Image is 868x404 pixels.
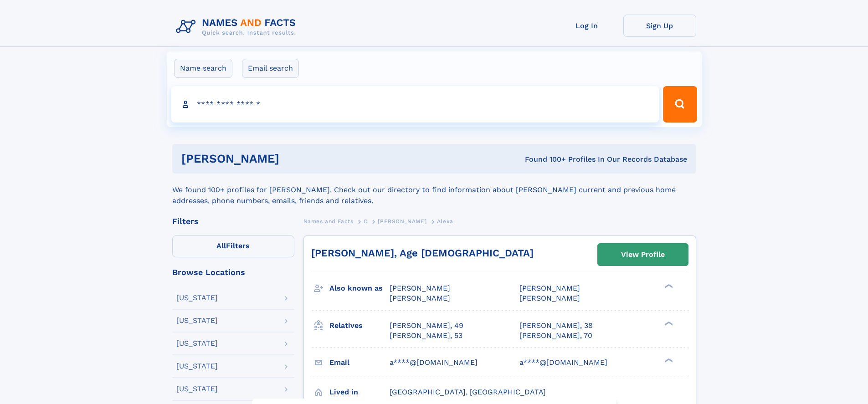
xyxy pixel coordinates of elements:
[519,284,580,292] span: [PERSON_NAME]
[172,174,696,206] div: We found 100+ profiles for [PERSON_NAME]. Check out our directory to find information about [PERS...
[242,59,299,78] label: Email search
[329,281,390,296] h3: Also known as
[598,244,688,266] a: View Profile
[378,215,426,227] a: [PERSON_NAME]
[172,217,294,225] div: Filters
[364,215,368,227] a: C
[329,384,390,400] h3: Lived in
[329,355,390,370] h3: Email
[663,283,673,289] div: ❯
[390,388,546,396] span: [GEOGRAPHIC_DATA], [GEOGRAPHIC_DATA]
[663,320,673,326] div: ❯
[663,357,673,363] div: ❯
[402,154,687,164] div: Found 100+ Profiles In Our Records Database
[663,86,697,123] button: Search Button
[176,317,218,324] div: [US_STATE]
[216,241,226,250] span: All
[623,15,696,37] a: Sign Up
[550,15,623,37] a: Log In
[519,321,593,331] a: [PERSON_NAME], 38
[519,331,592,341] a: [PERSON_NAME], 70
[172,235,294,257] label: Filters
[519,294,580,302] span: [PERSON_NAME]
[176,294,218,302] div: [US_STATE]
[174,59,232,78] label: Name search
[181,153,402,164] h1: [PERSON_NAME]
[176,385,218,393] div: [US_STATE]
[171,86,659,123] input: search input
[390,284,450,292] span: [PERSON_NAME]
[437,218,453,225] span: Alexa
[390,321,463,331] a: [PERSON_NAME], 49
[303,215,354,227] a: Names and Facts
[364,218,368,225] span: C
[621,244,665,265] div: View Profile
[378,218,426,225] span: [PERSON_NAME]
[176,340,218,347] div: [US_STATE]
[390,294,450,302] span: [PERSON_NAME]
[176,363,218,370] div: [US_STATE]
[172,268,294,276] div: Browse Locations
[311,247,534,259] a: [PERSON_NAME], Age [DEMOGRAPHIC_DATA]
[172,15,303,39] img: Logo Names and Facts
[329,318,390,333] h3: Relatives
[390,331,462,341] a: [PERSON_NAME], 53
